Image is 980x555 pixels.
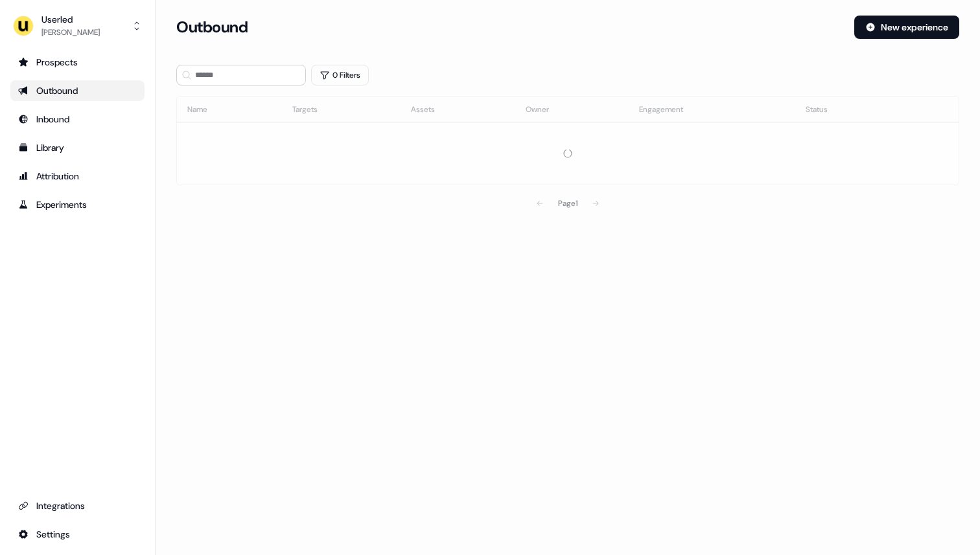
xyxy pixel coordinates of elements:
div: Inbound [18,113,137,126]
a: Go to outbound experience [10,80,145,101]
div: [PERSON_NAME] [41,26,100,39]
button: Userled[PERSON_NAME] [10,10,145,41]
a: Go to experiments [10,194,145,215]
a: Go to prospects [10,52,145,73]
div: Settings [18,528,137,541]
button: 0 Filters [311,65,369,85]
div: Prospects [18,56,137,69]
div: Outbound [18,84,137,97]
a: Go to integrations [10,495,145,516]
a: Go to Inbound [10,109,145,130]
button: New experience [854,16,959,39]
div: Experiments [18,198,137,211]
div: Integrations [18,499,137,512]
h3: Outbound [176,17,248,37]
a: Go to integrations [10,524,145,545]
a: Go to templates [10,137,145,158]
div: Library [18,141,137,154]
div: Attribution [18,170,137,183]
a: Go to attribution [10,166,145,187]
div: Userled [41,13,100,26]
